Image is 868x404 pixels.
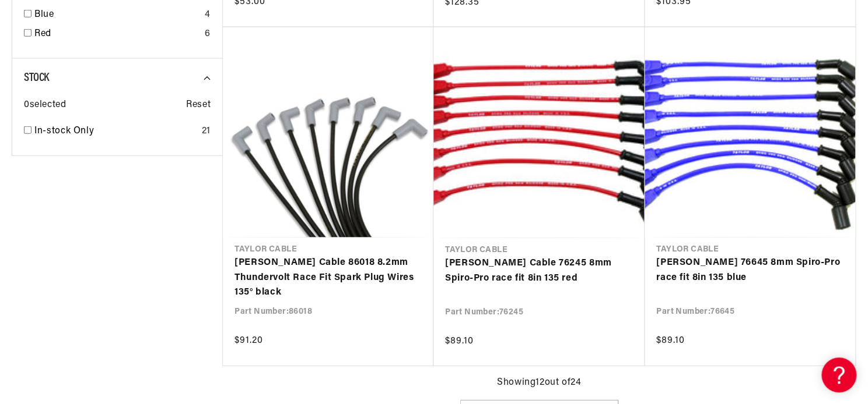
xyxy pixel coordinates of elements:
[235,256,422,300] a: [PERSON_NAME] Cable 86018 8.2mm Thundervolt Race Fit Spark Plug Wires 135° black
[445,256,633,286] a: [PERSON_NAME] Cable 76245 8mm Spiro-Pro race fit 8in 135 red
[205,27,211,42] div: 6
[34,8,200,23] a: Blue
[24,98,66,113] span: 0 selected
[34,124,197,139] a: In-stock Only
[205,8,211,23] div: 4
[24,72,49,84] span: Stock
[34,27,200,42] a: Red
[497,375,581,391] span: Showing 12 out of 24
[656,256,843,285] a: [PERSON_NAME] 76645 8mm Spiro-Pro race fit 8in 135 blue
[186,98,211,113] span: Reset
[202,124,211,139] div: 21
